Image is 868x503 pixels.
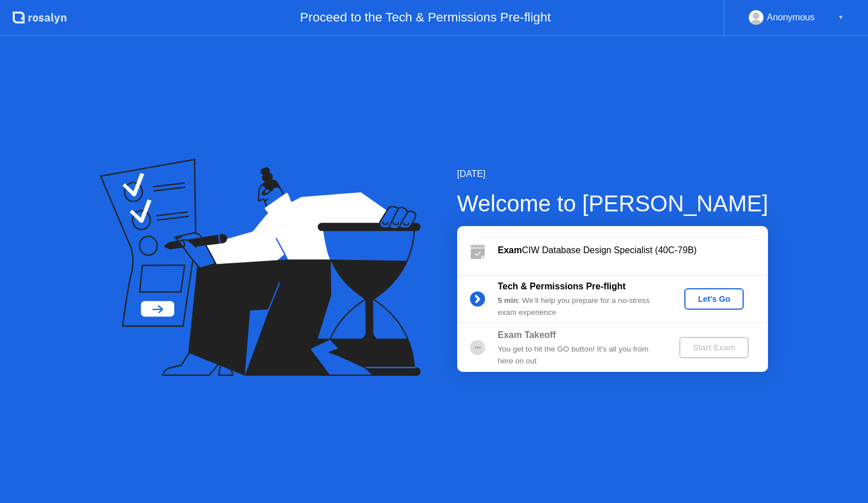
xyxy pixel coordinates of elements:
div: ▼ [838,10,844,25]
button: Let's Go [684,288,744,310]
div: Start Exam [684,343,744,352]
div: Anonymous [767,10,815,25]
b: Exam [498,245,522,255]
div: Let's Go [689,294,739,303]
div: You get to hit the GO button! It’s all you from here on out [498,344,661,367]
b: Exam Takeoff [498,330,556,340]
button: Start Exam [679,337,749,358]
div: CIW Database Design Specialist (40C-79B) [498,244,768,257]
div: [DATE] [457,167,769,181]
b: Tech & Permissions Pre-flight [498,281,626,291]
div: : We’ll help you prepare for a no-stress exam experience [498,295,661,318]
b: 5 min [498,296,518,305]
div: Welcome to [PERSON_NAME] [457,187,769,220]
